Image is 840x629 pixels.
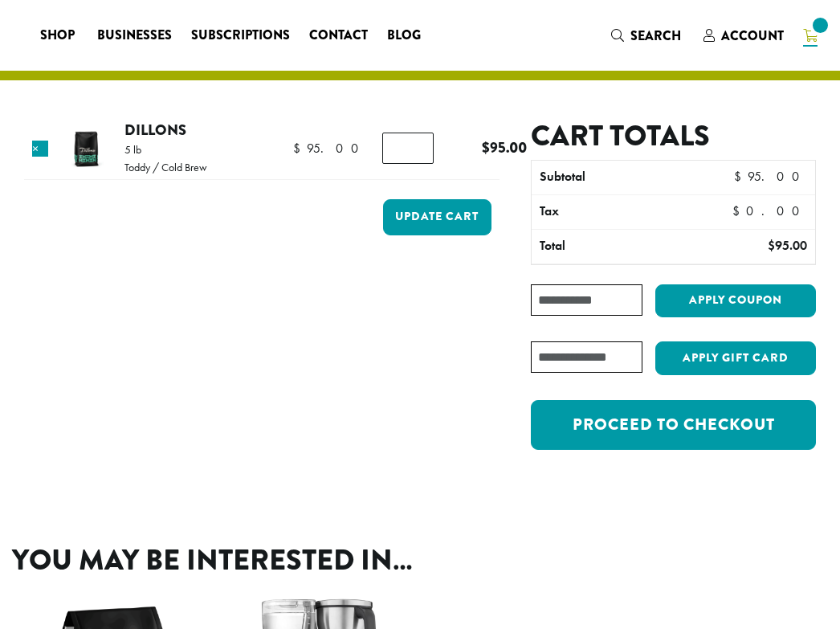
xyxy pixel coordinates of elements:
span: $ [732,202,746,219]
bdi: 95.00 [293,140,366,157]
bdi: 95.00 [482,137,527,158]
span: $ [482,137,490,158]
img: Dillons [60,123,112,175]
bdi: 95.00 [734,168,807,185]
h2: You may be interested in… [12,543,828,578]
span: Account [721,27,784,45]
a: Search [601,22,694,49]
a: Dillons [124,119,186,141]
th: Subtotal [532,161,702,194]
a: Proceed to checkout [531,400,816,450]
span: $ [768,237,775,254]
p: Toddy / Cold Brew [124,161,207,173]
bdi: 95.00 [768,237,807,254]
span: Businesses [97,26,172,46]
span: Search [630,27,681,45]
span: $ [734,168,748,185]
span: Blog [387,26,421,46]
th: Tax [532,195,724,229]
h2: Cart totals [531,119,816,153]
span: Shop [40,26,75,46]
span: Contact [309,26,368,46]
span: Subscriptions [191,26,290,46]
th: Total [532,230,702,263]
p: 5 lb [124,144,207,155]
button: Apply coupon [655,284,816,317]
a: Shop [31,22,88,48]
button: Update cart [383,199,491,235]
button: Apply Gift Card [655,341,816,375]
span: $ [293,140,307,157]
input: Product quantity [382,133,434,163]
a: Remove this item [32,141,48,157]
bdi: 0.00 [732,202,807,219]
